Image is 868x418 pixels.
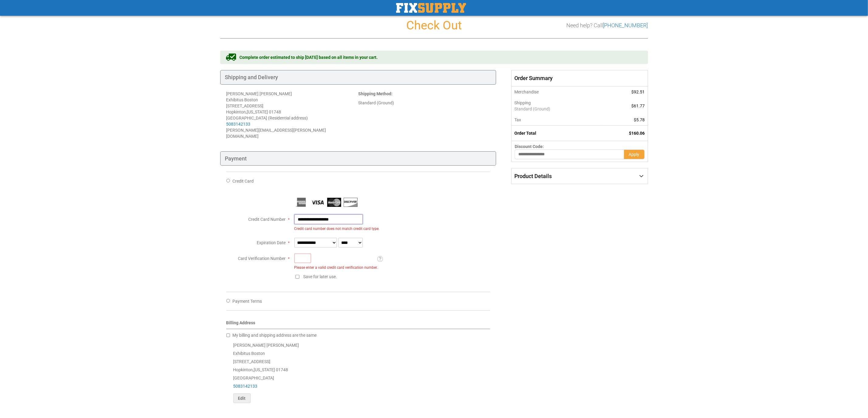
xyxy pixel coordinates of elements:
[238,256,286,261] span: Card Verification Number
[247,110,268,114] span: [US_STATE]
[358,100,490,106] div: Standard (Ground)
[240,54,378,60] span: Complete order estimated to ship [DATE] based on all items in your cart.
[632,103,645,108] span: $61.77
[514,106,598,112] span: Standard (Ground)
[232,299,262,304] span: Payment Terms
[511,70,648,86] span: Order Summary
[226,91,358,139] address: [PERSON_NAME] [PERSON_NAME] Exhibitus Boston [STREET_ADDRESS] Hopkinton , 01748 [GEOGRAPHIC_DATA]...
[232,179,254,184] span: Credit Card
[512,114,601,126] th: Tax
[514,100,531,105] span: Shipping
[238,396,246,401] span: Edit
[226,320,490,329] div: Billing Address
[358,91,393,96] strong: :
[220,19,648,32] h1: Check Out
[514,131,536,136] strong: Order Total
[304,274,337,279] span: Save for later use.
[233,393,251,403] button: Edit
[629,152,640,157] span: Apply
[232,333,317,338] span: My billing and shipping address are the same
[294,226,490,231] div: Credit card number does not match credit card type.
[226,341,490,403] div: [PERSON_NAME] [PERSON_NAME] Exhibitus Boston [STREET_ADDRESS] Hopkinton , 01748 [GEOGRAPHIC_DATA]
[632,89,645,94] span: $92.51
[515,144,544,149] span: Discount Code:
[358,91,391,96] span: Shipping Method
[396,3,466,13] img: Fix Industrial Supply
[512,86,601,97] th: Merchandise
[567,22,648,29] h3: Need help? Call
[396,3,466,13] a: store logo
[220,151,496,166] div: Payment
[634,117,645,122] span: $5.78
[220,70,496,85] div: Shipping and Delivery
[249,217,286,222] span: Credit Card Number
[257,240,286,245] span: Expiration Date
[226,128,326,139] span: [PERSON_NAME][EMAIL_ADDRESS][PERSON_NAME][DOMAIN_NAME]
[294,265,378,270] div: Please enter a valid credit card verification number.
[327,198,341,207] img: MasterCard
[311,198,325,207] img: Visa
[624,150,645,159] button: Apply
[603,22,648,29] a: [PHONE_NUMBER]
[514,173,552,179] span: Product Details
[226,122,251,126] a: 5083142133
[254,367,275,372] span: [US_STATE]
[294,198,308,207] img: American Express
[233,384,258,389] a: 5083142133
[344,198,358,207] img: Discover
[629,131,645,136] span: $160.06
